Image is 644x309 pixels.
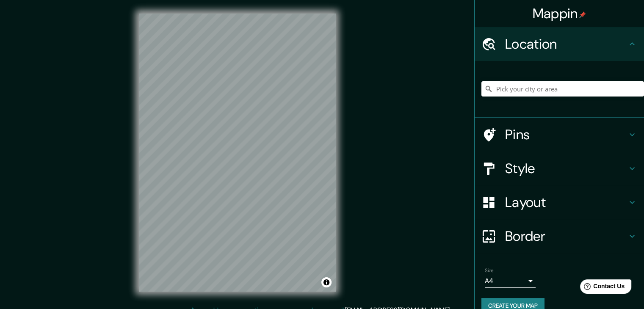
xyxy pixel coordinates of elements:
iframe: Help widget launcher [569,276,635,300]
label: Size [485,267,494,274]
div: Pins [475,118,644,152]
div: Border [475,219,644,253]
h4: Mappin [533,5,586,22]
div: Style [475,152,644,185]
button: Toggle attribution [321,277,332,287]
h4: Border [505,228,627,245]
canvas: Map [139,14,336,292]
h4: Pins [505,126,627,143]
img: pin-icon.png [579,11,586,18]
div: Layout [475,185,644,219]
div: A4 [485,274,536,288]
h4: Style [505,160,627,177]
h4: Layout [505,194,627,211]
div: Location [475,27,644,61]
input: Pick your city or area [481,81,644,97]
h4: Location [505,36,627,52]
